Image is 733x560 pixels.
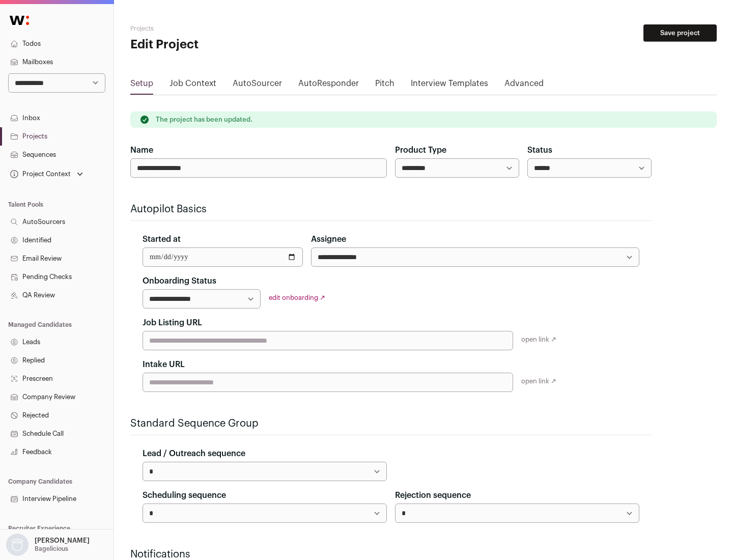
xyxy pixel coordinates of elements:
h1: Edit Project [130,37,326,53]
div: Project Context [8,170,71,178]
p: Bagelicious [35,545,68,553]
label: Started at [143,233,181,245]
a: edit onboarding ↗ [269,294,325,301]
img: Wellfound [4,10,35,31]
a: AutoSourcer [233,77,282,94]
a: Pitch [375,77,394,94]
button: Open dropdown [8,167,85,181]
label: Assignee [311,233,346,245]
p: [PERSON_NAME] [35,537,90,545]
h2: Autopilot Basics [130,202,652,216]
p: The project has been updated. [156,116,252,124]
label: Name [130,144,153,156]
label: Lead / Outreach sequence [143,447,245,460]
label: Product Type [395,144,446,156]
h2: Projects [130,24,326,33]
a: Advanced [504,77,544,94]
a: AutoResponder [298,77,359,94]
a: Interview Templates [411,77,488,94]
button: Save project [643,24,717,42]
label: Onboarding Status [143,275,216,287]
label: Scheduling sequence [143,489,226,501]
img: nopic.png [6,534,29,556]
a: Job Context [170,77,216,94]
a: Setup [130,77,153,94]
label: Intake URL [143,358,185,371]
button: Open dropdown [4,534,92,556]
h2: Standard Sequence Group [130,416,652,431]
label: Status [527,144,552,156]
label: Job Listing URL [143,317,202,329]
label: Rejection sequence [395,489,471,501]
